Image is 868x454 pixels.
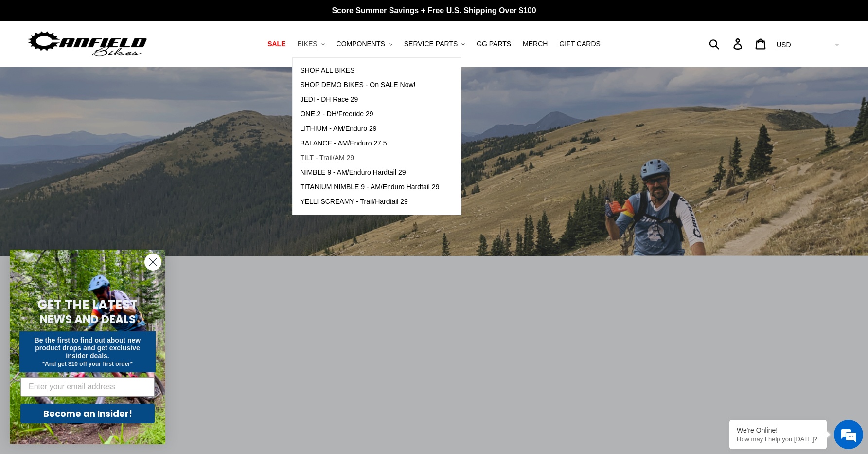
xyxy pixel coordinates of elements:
[554,37,605,51] a: GIFT CARDS
[293,92,446,107] a: JEDI - DH Race 29
[293,107,446,122] a: ONE.2 - DH/Freeride 29
[293,136,446,151] a: BALANCE - AM/Enduro 27.5
[300,125,376,133] span: LITHIUM - AM/Enduro 29
[300,81,415,89] span: SHOP DEMO BIKES - On SALE Now!
[27,29,148,59] img: Canfield Bikes
[37,296,138,313] span: GET THE LATEST
[300,183,439,191] span: TITANIUM NIMBLE 9 - AM/Enduro Hardtail 29
[300,66,354,74] span: SHOP ALL BIKES
[293,63,446,78] a: SHOP ALL BIKES
[293,78,446,92] a: SHOP DEMO BIKES - On SALE Now!
[293,180,446,195] a: TITANIUM NIMBLE 9 - AM/Enduro Hardtail 29
[40,311,136,327] span: NEWS AND DEALS
[477,40,511,48] span: GG PARTS
[300,154,354,162] span: TILT - Trail/AM 29
[42,361,132,367] span: *And get $10 off your first order*
[404,40,458,48] span: SERVICE PARTS
[293,122,446,136] a: LITHIUM - AM/Enduro 29
[737,436,819,443] p: How may I help you today?
[518,37,552,51] a: MERCH
[300,95,358,104] span: JEDI - DH Race 29
[293,151,446,165] a: TILT - Trail/AM 29
[332,37,397,51] button: COMPONENTS
[737,426,819,434] div: We're Online!
[300,139,387,147] span: BALANCE - AM/Enduro 27.5
[472,37,516,51] a: GG PARTS
[292,37,329,51] button: BIKES
[300,168,406,177] span: NIMBLE 9 - AM/Enduro Hardtail 29
[337,40,385,48] span: COMPONENTS
[20,377,155,397] input: Enter your email address
[523,40,548,48] span: MERCH
[293,165,446,180] a: NIMBLE 9 - AM/Enduro Hardtail 29
[300,110,373,118] span: ONE.2 - DH/Freeride 29
[144,254,161,271] button: Close dialog
[263,37,290,51] a: SALE
[20,404,155,423] button: Become an Insider!
[559,40,601,48] span: GIFT CARDS
[399,37,470,51] button: SERVICE PARTS
[35,336,141,360] span: Be the first to find out about new product drops and get exclusive insider deals.
[297,40,317,48] span: BIKES
[714,33,739,54] input: Search
[300,198,408,206] span: YELLI SCREAMY - Trail/Hardtail 29
[267,40,285,48] span: SALE
[293,195,446,209] a: YELLI SCREAMY - Trail/Hardtail 29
